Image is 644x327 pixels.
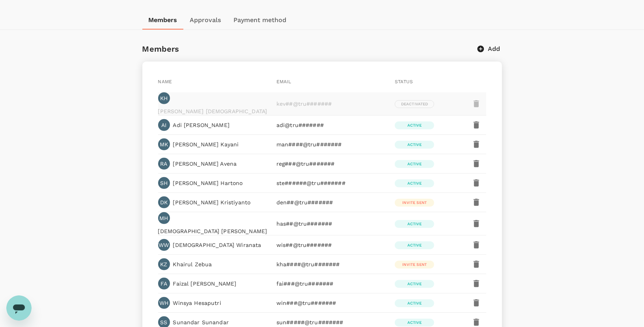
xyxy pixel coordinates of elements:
p: has##@tru####### [276,220,386,228]
p: Active [407,142,422,148]
p: Sunandar Sunandar [173,318,229,326]
p: kha####@tru####### [276,260,386,268]
p: [DEMOGRAPHIC_DATA] [PERSON_NAME] [158,227,267,235]
p: [DEMOGRAPHIC_DATA] Wiranata [173,241,261,249]
div: RA [158,158,170,170]
p: Faizal [PERSON_NAME] [173,280,237,288]
p: Deactivated [401,101,428,107]
p: Invite sent [403,262,427,267]
div: FA [158,278,170,290]
button: Payment method [228,11,293,30]
p: Active [407,122,422,128]
p: fai###@tru####### [276,280,386,288]
p: kev##@tru####### [276,100,386,108]
p: Khairul Zebua [173,260,212,268]
p: [PERSON_NAME] Kayani [173,140,239,148]
p: adi@tru####### [276,121,386,129]
p: [PERSON_NAME] Hartono [173,179,243,187]
p: sun#####@tru####### [276,318,386,326]
div: KZ [158,258,170,270]
iframe: Button to launch messaging window [6,295,32,321]
p: Active [407,180,422,186]
div: AI [158,119,170,131]
p: Active [407,281,422,287]
button: Add [477,44,502,54]
p: Active [407,161,422,167]
div: WH [158,297,170,309]
p: reg###@tru####### [276,160,386,168]
p: Active [407,242,422,248]
p: [PERSON_NAME] Kristiyanto [173,198,251,206]
h6: Members [142,43,179,55]
p: Invite sent [403,200,427,206]
div: SH [158,177,170,189]
div: KH [158,92,170,104]
p: [PERSON_NAME] [DEMOGRAPHIC_DATA] [158,107,267,115]
div: WW [158,239,170,251]
p: Active [407,300,422,306]
p: Active [407,221,422,227]
div: MH [158,212,170,224]
p: Adi [PERSON_NAME] [173,121,230,129]
p: den##@tru####### [276,198,386,206]
div: DK [158,196,170,208]
p: wis##@tru####### [276,241,386,249]
button: Approvals [184,11,228,30]
span: Status [395,79,413,84]
p: man####@tru####### [276,140,386,148]
span: Email [276,79,291,84]
div: MK [158,138,170,150]
p: win###@tru####### [276,299,386,307]
span: Name [158,79,172,84]
p: Winsya Hesaputri [173,299,221,307]
p: Active [407,320,422,325]
p: Add [488,44,500,54]
button: Members [142,11,184,30]
p: [PERSON_NAME] Avena [173,160,237,168]
p: ste######@tru####### [276,179,386,187]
